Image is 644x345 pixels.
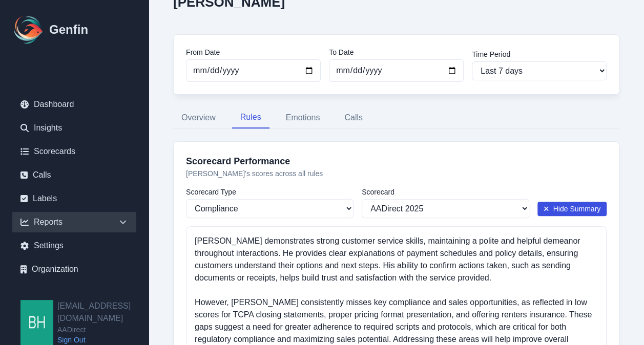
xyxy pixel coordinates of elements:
a: Scorecards [12,141,136,162]
label: Scorecard Type [186,187,354,197]
a: Sign Out [57,335,149,345]
a: Settings [12,235,136,256]
h3: Scorecard Performance [186,154,607,168]
a: Calls [12,165,136,185]
span: AADirect [57,325,149,335]
span: Hide Summary [553,204,600,214]
a: Insights [12,118,136,138]
button: Emotions [278,107,328,128]
button: Hide Summary [537,202,607,216]
p: [PERSON_NAME] 's scores across all rules [186,168,607,179]
h2: [EMAIL_ADDRESS][DOMAIN_NAME] [57,300,149,325]
label: From Date [186,47,321,57]
img: bhackett@aadirect.com [20,300,53,345]
button: Rules [232,107,269,128]
div: Reports [12,212,136,232]
img: Logo [12,13,45,46]
a: Organization [12,259,136,279]
label: Scorecard [362,187,529,197]
label: Time Period [472,49,607,59]
label: To Date [329,47,464,57]
a: Dashboard [12,94,136,115]
h1: Genfin [49,21,88,38]
button: Overview [173,107,224,128]
a: Labels [12,188,136,209]
button: Calls [336,107,371,128]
